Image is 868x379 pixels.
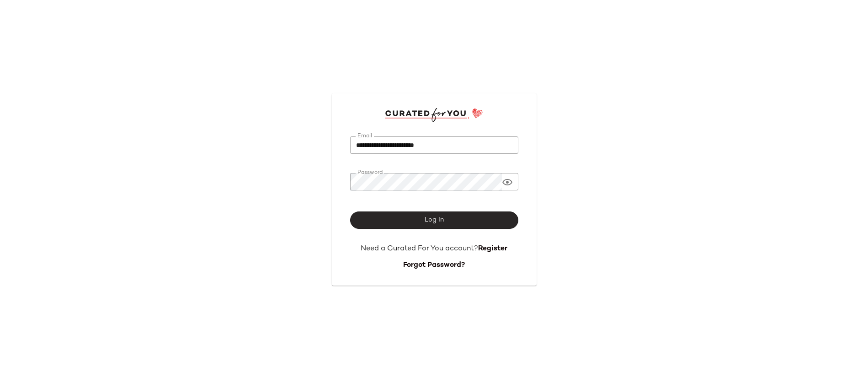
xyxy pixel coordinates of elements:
[385,108,483,122] img: cfy_login_logo.DGdB1djN.svg
[361,245,478,253] span: Need a Curated For You account?
[350,211,518,229] button: Log In
[478,245,507,253] a: Register
[403,261,465,269] a: Forgot Password?
[424,217,444,224] span: Log In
